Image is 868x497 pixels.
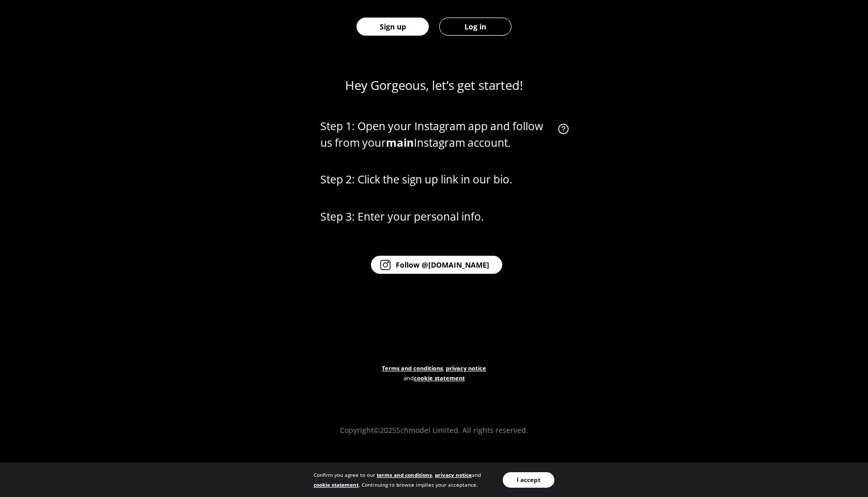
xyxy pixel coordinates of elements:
button: I accept [503,472,554,488]
p: , and [382,363,486,414]
a: terms and conditions [377,471,432,478]
p: Step 2: Click the sign up link in our bio. [320,172,574,188]
p: Step 3: Enter your personal info. [320,209,574,225]
button: Log in [439,18,512,36]
tspan: Follow @[DOMAIN_NAME] [396,260,489,270]
button: Sign up [357,18,429,36]
a: privacy notice [446,364,486,372]
strong: main [386,135,414,150]
a: cookie statement [414,374,465,382]
a: Follow @[DOMAIN_NAME] [320,256,574,274]
p: Copyright© 2025 Schmodel Limited. All rights reserved. [340,425,528,436]
a: Terms and conditions [382,364,443,372]
a: cookie statement [314,481,359,488]
div: Confirm you agree to our , and . Continuing to browse implies your acceptance. [314,470,488,490]
a: privacy notice [435,471,472,478]
div: Hey Gorgeous, let’s get started! [345,77,523,92]
p: Step 1: Open your Instagram app and follow us from your Instagram account. [320,118,553,151]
